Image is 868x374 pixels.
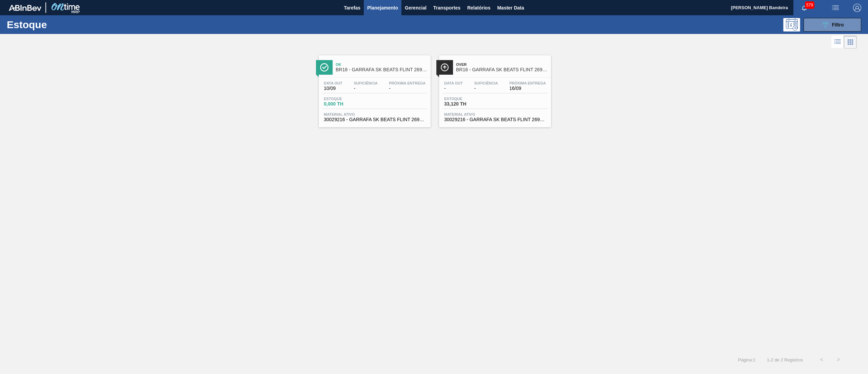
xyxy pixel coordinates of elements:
[831,4,840,12] img: userActions
[354,81,377,85] span: Suficiência
[738,357,755,362] span: Página : 1
[324,86,342,91] span: 10/09
[405,4,427,12] span: Gerencial
[467,4,490,12] span: Relatórios
[434,50,554,127] a: ÍconeOverBR16 - GARRAFA SK BEATS FLINT 269MLData out-Suficiência-Próxima Entrega16/09Estoque33,12...
[336,67,427,72] span: BR18 - GARRAFA SK BEATS FLINT 269ML
[804,18,861,32] button: Filtro
[367,4,398,12] span: Planejamento
[9,5,41,11] img: TNhmsLtSVTkK8tSr43FrP2fwEKptu5GPRR3wAAAABJRU5ErkJggg==
[509,81,546,85] span: Próxima Entrega
[324,112,426,116] span: Material ativo
[7,21,112,29] h1: Estoque
[813,351,830,368] button: <
[344,4,360,12] span: Tarefas
[444,117,546,122] span: 30029216 - GARRAFA SK BEATS FLINT 269ML
[444,86,463,91] span: -
[783,18,800,32] div: Pogramando: nenhum usuário selecionado
[844,36,857,49] div: Visão em Cards
[324,81,342,85] span: Data out
[444,112,546,116] span: Material ativo
[444,81,463,85] span: Data out
[509,86,546,91] span: 16/09
[324,117,426,122] span: 30029216 - GARRAFA SK BEATS FLINT 269ML
[440,63,449,72] img: Ícone
[474,86,498,91] span: -
[314,50,434,127] a: ÍconeOkBR18 - GARRAFA SK BEATS FLINT 269MLData out10/09Suficiência-Próxima Entrega-Estoque0,000 T...
[456,67,548,72] span: BR16 - GARRAFA SK BEATS FLINT 269ML
[444,97,492,101] span: Estoque
[497,4,524,12] span: Master Data
[805,1,814,9] span: 579
[324,101,371,107] span: 0,000 TH
[456,62,548,67] span: Over
[830,351,847,368] button: >
[766,357,803,362] span: 1 - 2 de 2 Registros
[474,81,498,85] span: Suficiência
[444,101,492,107] span: 33,120 TH
[853,4,861,12] img: Logout
[320,63,329,72] img: Ícone
[832,22,844,27] span: Filtro
[831,36,844,49] div: Visão em Lista
[389,86,426,91] span: -
[433,4,460,12] span: Transportes
[793,3,815,13] button: Notificações
[389,81,426,85] span: Próxima Entrega
[336,62,427,67] span: Ok
[324,97,371,101] span: Estoque
[354,86,377,91] span: -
